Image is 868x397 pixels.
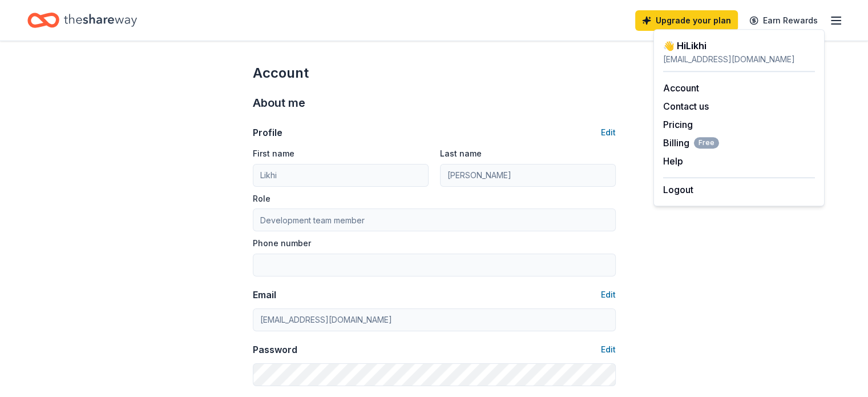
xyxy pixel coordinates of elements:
a: Pricing [663,119,693,130]
div: [EMAIL_ADDRESS][DOMAIN_NAME] [663,53,815,66]
button: Edit [601,343,616,356]
button: Help [663,154,683,168]
span: Free [694,137,719,149]
div: Profile [253,126,282,139]
div: Account [253,64,616,82]
button: Contact us [663,99,709,113]
label: Phone number [253,238,311,249]
a: Account [663,82,699,94]
a: Home [27,7,137,34]
button: Edit [601,126,616,139]
label: Role [253,193,271,204]
div: About me [253,94,616,112]
div: Password [253,343,297,356]
button: Edit [601,288,616,302]
a: Upgrade your plan [635,10,738,31]
div: 👋 Hi Likhi [663,39,815,53]
label: Last name [440,148,482,159]
button: Logout [663,183,693,197]
label: First name [253,148,294,159]
div: Email [253,288,276,302]
button: BillingFree [663,136,719,150]
a: Earn Rewards [742,10,825,31]
span: Billing [663,136,719,150]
